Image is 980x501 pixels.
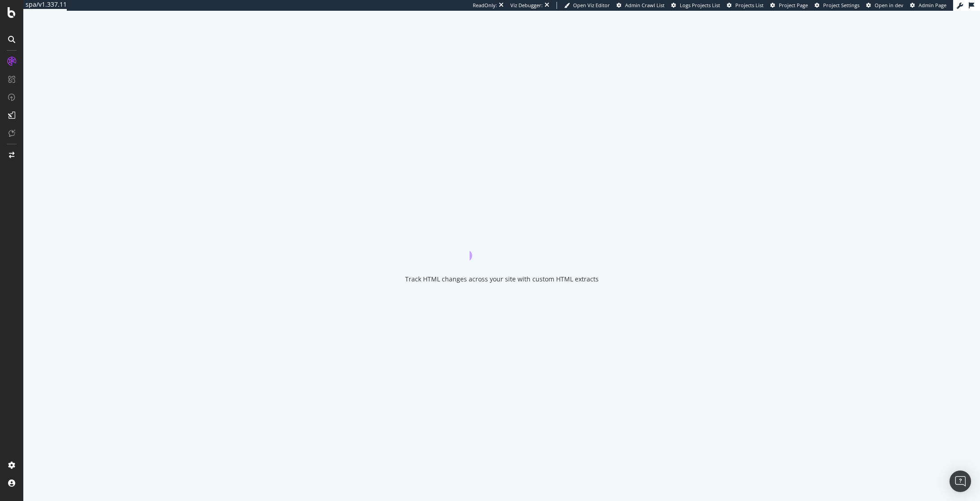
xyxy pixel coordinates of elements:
[625,2,665,9] span: Admin Crawl List
[671,2,720,9] a: Logs Projects List
[473,2,497,9] div: ReadOnly:
[735,2,764,9] span: Projects List
[770,2,808,9] a: Project Page
[470,228,534,260] div: animation
[779,2,808,9] span: Project Page
[564,2,610,9] a: Open Viz Editor
[910,2,946,9] a: Admin Page
[617,2,665,9] a: Admin Crawl List
[573,2,610,9] span: Open Viz Editor
[815,2,859,9] a: Project Settings
[875,2,903,9] span: Open in dev
[866,2,903,9] a: Open in dev
[727,2,764,9] a: Projects List
[510,2,543,9] div: Viz Debugger:
[919,2,946,9] span: Admin Page
[680,2,720,9] span: Logs Projects List
[405,275,599,284] div: Track HTML changes across your site with custom HTML extracts
[950,471,971,492] div: Open Intercom Messenger
[823,2,859,9] span: Project Settings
